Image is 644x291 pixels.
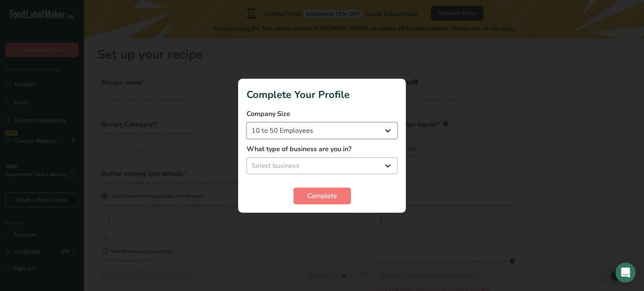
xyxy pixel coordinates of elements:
h1: Complete Your Profile [247,87,397,102]
button: Complete [293,188,351,204]
div: Open Intercom Messenger [615,263,636,283]
span: Complete [307,191,337,201]
label: What type of business are you in? [247,144,397,154]
label: Company Size [247,109,397,119]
